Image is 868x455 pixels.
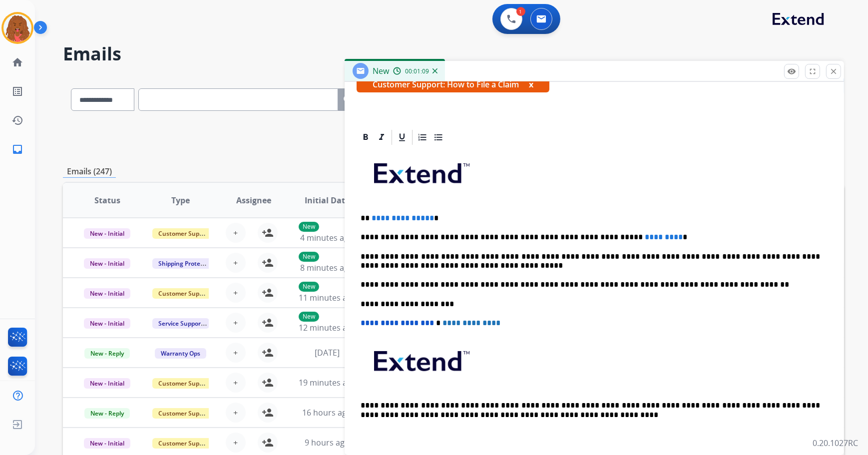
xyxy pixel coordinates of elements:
[262,377,274,389] mat-icon: person_add
[299,292,357,303] span: 11 minutes ago
[415,130,430,145] div: Ordered List
[299,222,319,232] p: New
[262,437,274,449] mat-icon: person_add
[808,67,817,76] mat-icon: fullscreen
[63,165,116,178] p: Emails (247)
[431,130,446,145] div: Bullet List
[94,194,120,206] span: Status
[84,378,130,389] span: New - Initial
[302,407,352,418] span: 16 hours ago
[236,194,271,206] span: Assignee
[11,56,23,68] mat-icon: home
[84,438,130,449] span: New - Initial
[234,437,238,449] span: +
[226,433,246,453] button: +
[813,437,858,449] p: 0.20.1027RC
[299,322,357,333] span: 12 minutes ago
[516,7,525,16] div: 1
[226,313,246,333] button: +
[152,288,217,299] span: Customer Support
[529,78,533,90] button: x
[226,403,246,423] button: +
[374,130,389,145] div: Italic
[358,130,373,145] div: Bold
[357,76,549,92] span: Customer Support: How to File a Claim
[300,232,354,243] span: 4 minutes ago
[395,130,410,145] div: Underline
[234,377,238,389] span: +
[11,143,23,155] mat-icon: inbox
[262,287,274,299] mat-icon: person_add
[262,407,274,419] mat-icon: person_add
[315,347,340,358] span: [DATE]
[11,114,23,126] mat-icon: history
[262,257,274,269] mat-icon: person_add
[234,317,238,329] span: +
[299,312,319,322] p: New
[84,318,130,329] span: New - Initial
[84,258,130,269] span: New - Initial
[152,378,217,389] span: Customer Support
[226,253,246,273] button: +
[305,194,350,206] span: Initial Date
[262,227,274,239] mat-icon: person_add
[299,282,319,292] p: New
[234,347,238,359] span: +
[234,227,238,239] span: +
[226,373,246,393] button: +
[829,67,838,76] mat-icon: close
[84,348,130,359] span: New - Reply
[152,228,217,239] span: Customer Support
[262,317,274,329] mat-icon: person_add
[152,318,209,329] span: Service Support
[226,223,246,243] button: +
[300,262,354,273] span: 8 minutes ago
[155,348,206,359] span: Warranty Ops
[226,343,246,363] button: +
[152,438,217,449] span: Customer Support
[234,257,238,269] span: +
[405,67,429,75] span: 00:01:09
[299,252,319,262] p: New
[342,94,354,106] mat-icon: search
[262,347,274,359] mat-icon: person_add
[11,85,23,97] mat-icon: list_alt
[305,437,350,448] span: 9 hours ago
[373,65,389,76] span: New
[787,67,796,76] mat-icon: remove_red_eye
[84,228,130,239] span: New - Initial
[234,407,238,419] span: +
[234,287,238,299] span: +
[171,194,190,206] span: Type
[3,14,31,42] img: avatar
[152,408,217,419] span: Customer Support
[84,408,130,419] span: New - Reply
[152,258,221,269] span: Shipping Protection
[299,377,357,388] span: 19 minutes ago
[226,283,246,303] button: +
[63,44,844,64] h2: Emails
[84,288,130,299] span: New - Initial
